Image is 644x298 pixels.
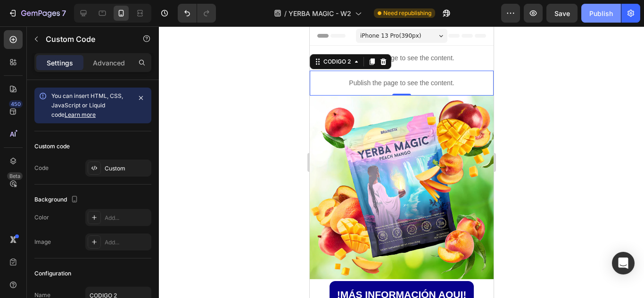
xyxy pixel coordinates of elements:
p: Custom Code [46,33,126,45]
p: 7 [62,8,66,19]
button: 7 [4,4,70,23]
span: YERBA MAGIC - W2 [289,8,351,18]
button: Publish [581,4,621,23]
div: Undo/Redo [178,4,216,23]
div: Configuration [34,269,71,278]
span: Need republishing [383,9,431,17]
div: Custom [105,164,149,173]
span: Save [554,9,570,17]
div: Add... [105,214,149,222]
div: Image [34,238,51,246]
a: Learn more [65,111,96,118]
div: Beta [7,172,23,180]
iframe: Design area [310,26,494,298]
div: Open Intercom Messenger [612,252,635,274]
p: Advanced [93,58,125,68]
strong: !MÁS INFORMACIÓN AQUI! [27,263,157,274]
p: Settings [47,58,73,68]
div: Custom code [34,142,70,151]
div: Background [34,193,80,206]
div: Add... [105,238,149,247]
span: / [284,8,287,18]
div: Code [34,164,49,172]
a: !MÁS INFORMACIÓN AQUI! [20,255,165,283]
button: Save [546,4,578,23]
div: 450 [9,100,23,108]
div: Publish [589,8,613,18]
span: You can insert HTML, CSS, JavaScript or Liquid code [51,92,123,118]
div: Color [34,213,49,222]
